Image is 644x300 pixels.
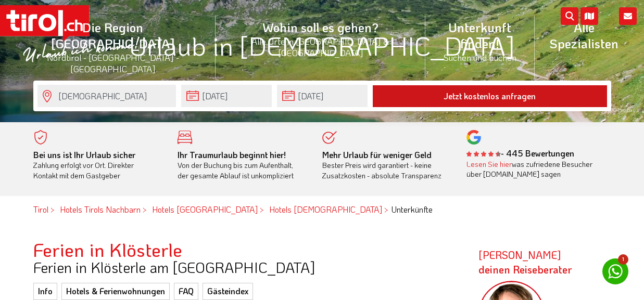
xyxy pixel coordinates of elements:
[33,259,463,276] h3: Ferien in Klösterle am [GEOGRAPHIC_DATA]
[619,7,637,25] i: Kontakt
[466,148,574,159] b: - 445 Bewertungen
[203,283,253,299] a: Gästeindex
[178,150,307,181] div: Von der Buchung bis zum Aufenthalt, der gesamte Ablauf ist unkompliziert
[152,204,258,215] a: Hotels [GEOGRAPHIC_DATA]
[322,150,451,181] div: Bester Preis wird garantiert - keine Zusatzkosten - absolute Transparenz
[269,204,382,215] a: Hotels [DEMOGRAPHIC_DATA]
[61,283,170,299] a: Hotels & Ferienwohnungen
[438,51,522,63] small: Suchen und buchen
[33,239,463,260] h2: Ferien in Klösterle
[466,159,512,169] a: Lesen Sie hier
[478,248,572,276] strong: [PERSON_NAME]
[174,283,198,299] a: FAQ
[33,283,57,299] a: Info
[602,258,628,284] a: 1
[373,85,607,107] button: Jetzt kostenlos anfragen
[387,204,433,215] li: Unterkünfte
[181,85,272,107] input: Anreise
[23,51,203,74] small: Nordtirol - [GEOGRAPHIC_DATA] - [GEOGRAPHIC_DATA]
[10,8,216,86] a: Die Region [GEOGRAPHIC_DATA]Nordtirol - [GEOGRAPHIC_DATA] - [GEOGRAPHIC_DATA]
[466,159,596,179] div: was zufriedene Besucher über [DOMAIN_NAME] sagen
[60,204,141,215] a: Hotels Tirols Nachbarn
[228,35,413,58] small: Alle Orte in [GEOGRAPHIC_DATA] & [GEOGRAPHIC_DATA]
[33,204,48,215] a: Tirol
[178,149,286,160] b: Ihr Traumurlaub beginnt hier!
[580,7,598,25] i: Karte öffnen
[535,8,634,63] a: Alle Spezialisten
[33,149,135,160] b: Bei uns ist Ihr Urlaub sicher
[478,263,572,276] span: deinen Reiseberater
[216,8,425,70] a: Wohin soll es gehen?Alle Orte in [GEOGRAPHIC_DATA] & [GEOGRAPHIC_DATA]
[277,85,368,107] input: Abreise
[322,149,432,160] b: Mehr Urlaub für weniger Geld
[618,254,628,265] span: 1
[425,8,535,74] a: Unterkunft finden!Suchen und buchen
[33,150,162,181] div: Zahlung erfolgt vor Ort. Direkter Kontakt mit dem Gastgeber
[37,85,176,107] input: Wo soll's hingehen?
